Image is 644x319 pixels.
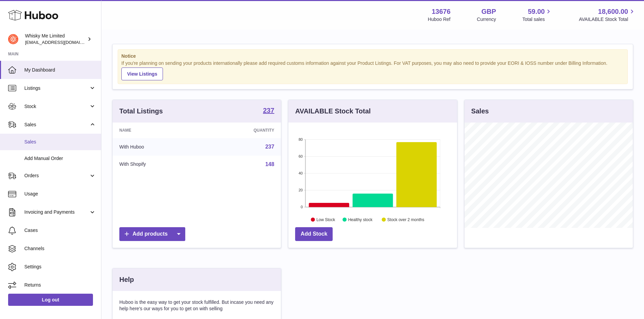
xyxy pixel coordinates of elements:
[24,209,89,215] span: Invoicing and Payments
[522,7,552,23] a: 59.00 Total sales
[299,137,303,141] text: 80
[295,227,333,241] a: Add Stock
[113,123,204,138] th: Name
[8,294,93,306] a: Log out
[113,156,204,173] td: With Shopify
[387,217,424,222] text: Stock over 2 months
[121,68,163,80] a: View Listings
[24,155,96,162] span: Add Manual Order
[299,171,303,175] text: 40
[119,299,274,312] p: Huboo is the easy way to get your stock fulfilled. But incase you need any help here's our ways f...
[121,60,624,80] div: If you're planning on sending your products internationally please add required customs informati...
[348,217,373,222] text: Healthy stock
[528,7,545,16] span: 59.00
[477,16,496,23] div: Currency
[24,172,89,179] span: Orders
[24,191,96,197] span: Usage
[24,282,96,288] span: Returns
[24,85,89,91] span: Listings
[121,53,624,59] strong: Notice
[119,227,185,241] a: Add products
[316,217,335,222] text: Low Stock
[481,7,496,16] strong: GBP
[263,107,274,115] a: 237
[299,188,303,192] text: 20
[299,154,303,158] text: 60
[263,107,274,114] strong: 237
[265,144,275,150] a: 237
[8,34,18,44] img: internalAdmin-13676@internal.huboo.com
[471,107,489,116] h3: Sales
[24,67,96,73] span: My Dashboard
[579,16,636,23] span: AVAILABLE Stock Total
[428,16,451,23] div: Huboo Ref
[295,107,371,116] h3: AVAILABLE Stock Total
[301,205,303,209] text: 0
[24,139,96,145] span: Sales
[24,103,89,110] span: Stock
[119,107,163,116] h3: Total Listings
[119,275,134,284] h3: Help
[24,227,96,234] span: Cases
[113,138,204,156] td: With Huboo
[24,245,96,252] span: Channels
[25,39,99,45] span: [EMAIL_ADDRESS][DOMAIN_NAME]
[265,161,275,167] a: 148
[25,33,86,46] div: Whisky Me Limited
[598,7,628,16] span: 18,600.00
[579,7,636,23] a: 18,600.00 AVAILABLE Stock Total
[24,264,96,270] span: Settings
[522,16,552,23] span: Total sales
[432,7,451,16] strong: 13676
[24,122,89,128] span: Sales
[204,123,281,138] th: Quantity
